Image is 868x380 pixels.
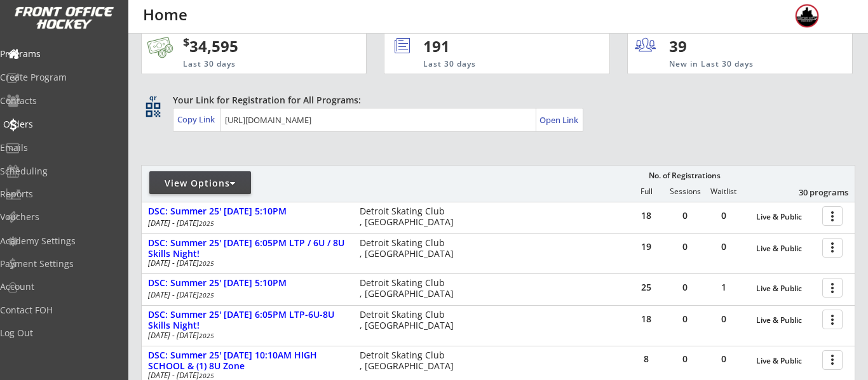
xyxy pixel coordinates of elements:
em: 2025 [199,259,214,268]
div: 39 [669,36,747,57]
button: more_vert [822,310,843,329]
div: 1 [705,283,743,292]
div: 30 programs [782,187,848,198]
div: DSC: Summer 25' [DATE] 6:05PM LTP-6U-8U Skills Night! [148,310,346,331]
div: Open Link [539,115,580,126]
div: Detroit Skating Club , [GEOGRAPHIC_DATA] [360,278,459,299]
div: DSC: Summer 25' [DATE] 5:10PM [148,206,346,217]
button: more_vert [822,278,843,298]
div: 0 [666,315,704,324]
div: [DATE] - [DATE] [148,332,342,339]
div: Waitlist [704,187,742,196]
div: DSC: Summer 25' [DATE] 10:10AM HIGH SCHOOL & (1) 8U Zone [148,350,346,372]
div: Live & Public [756,316,816,325]
div: Detroit Skating Club , [GEOGRAPHIC_DATA] [360,310,459,331]
div: Your Link for Registration for All Programs: [173,94,816,107]
div: [DATE] - [DATE] [148,219,342,227]
em: 2025 [199,291,214,299]
div: Last 30 days [183,59,309,70]
div: 0 [705,242,743,251]
div: [DATE] - [DATE] [148,291,342,299]
div: qr [145,94,160,102]
div: Orders [3,120,118,129]
div: View Options [149,177,251,190]
div: 25 [627,283,665,292]
sup: $ [183,34,189,49]
div: 0 [705,315,743,324]
div: 19 [627,242,665,251]
div: 8 [627,355,665,364]
div: 0 [705,355,743,364]
div: 0 [666,283,704,292]
button: more_vert [822,350,843,370]
div: 191 [423,36,566,57]
a: Open Link [539,111,580,129]
div: DSC: Summer 25' [DATE] 5:10PM [148,278,346,289]
button: more_vert [822,206,843,226]
div: 34,595 [183,36,326,57]
div: Full [627,187,665,196]
em: 2025 [199,331,214,340]
div: 0 [705,211,743,220]
div: Copy Link [177,114,217,125]
div: Detroit Skating Club , [GEOGRAPHIC_DATA] [360,206,459,228]
button: qr_code [144,100,163,119]
div: [DATE] - [DATE] [148,259,342,267]
div: DSC: Summer 25' [DATE] 6:05PM LTP / 6U / 8U Skills Night! [148,238,346,259]
div: Live & Public [756,357,816,365]
div: 18 [627,315,665,324]
div: Sessions [666,187,704,196]
div: 0 [666,242,704,251]
div: [DATE] - [DATE] [148,372,342,379]
div: No. of Registrations [645,171,724,180]
em: 2025 [199,371,214,380]
div: New in Last 30 days [669,59,793,70]
div: Live & Public [756,213,816,221]
div: Detroit Skating Club , [GEOGRAPHIC_DATA] [360,238,459,259]
div: Last 30 days [423,59,557,70]
div: 18 [627,211,665,220]
div: 0 [666,211,704,220]
div: Live & Public [756,284,816,293]
button: more_vert [822,238,843,258]
div: Live & Public [756,244,816,253]
div: Detroit Skating Club , [GEOGRAPHIC_DATA] [360,350,459,372]
em: 2025 [199,219,214,228]
div: 0 [666,355,704,364]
